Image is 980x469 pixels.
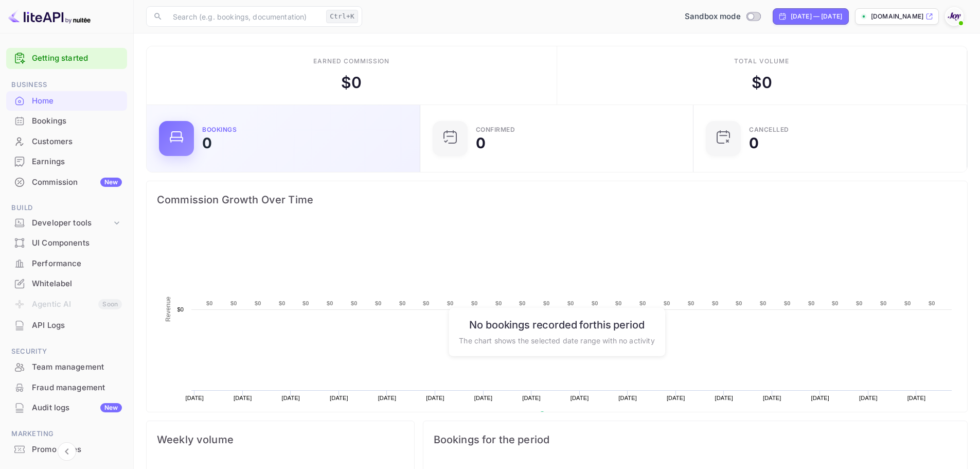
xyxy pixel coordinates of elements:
text: $0 [471,300,478,306]
div: 0 [749,136,759,150]
text: [DATE] [811,395,830,401]
div: Bookings [202,127,237,133]
text: [DATE] [378,395,397,401]
text: [DATE] [715,395,733,401]
text: $0 [255,300,261,306]
a: Audit logsNew [6,398,127,417]
a: Promo codes [6,440,127,459]
text: $0 [712,300,719,306]
text: [DATE] [907,395,926,401]
a: Fraud management [6,378,127,397]
div: Commission [32,177,122,188]
div: Audit logs [32,402,122,414]
div: Bookings [32,115,122,127]
text: $0 [808,300,815,306]
text: $0 [351,300,358,306]
text: [DATE] [859,395,878,401]
div: Customers [6,132,127,152]
div: New [100,403,122,412]
text: [DATE] [426,395,444,401]
a: Whitelabel [6,274,127,293]
div: $ 0 [341,71,362,94]
text: $0 [302,300,309,306]
text: $0 [423,300,430,306]
div: 0 [476,136,486,150]
text: [DATE] [282,395,300,401]
div: Performance [32,258,122,270]
div: Fraud management [6,378,127,398]
text: $0 [543,300,550,306]
div: Earned commission [313,57,389,66]
text: [DATE] [330,395,348,401]
span: Sandbox mode [685,11,741,23]
span: Commission Growth Over Time [157,192,957,208]
text: $0 [279,300,286,306]
div: Ctrl+K [326,10,358,23]
text: $0 [495,300,502,306]
span: Business [6,79,127,91]
h6: No bookings recorded for this period [459,318,654,331]
p: [DOMAIN_NAME] [871,12,923,21]
text: $0 [760,300,767,306]
text: $0 [904,300,911,306]
span: Weekly volume [157,431,404,448]
input: Search (e.g. bookings, documentation) [167,6,322,27]
div: Fraud management [32,382,122,394]
text: $0 [327,300,333,306]
p: The chart shows the selected date range with no activity [459,335,654,345]
a: Earnings [6,152,127,171]
text: $0 [567,300,574,306]
text: [DATE] [474,395,493,401]
text: $0 [639,300,646,306]
div: Total volume [734,57,789,66]
text: $0 [375,300,382,306]
div: Getting started [6,48,127,69]
text: [DATE] [571,395,589,401]
div: CANCELLED [749,127,789,133]
div: UI Components [32,237,122,249]
div: UI Components [6,233,127,253]
div: Confirmed [476,127,515,133]
div: New [100,178,122,187]
span: Security [6,346,127,357]
text: $0 [447,300,454,306]
div: Audit logsNew [6,398,127,418]
div: [DATE] — [DATE] [791,12,842,21]
text: $0 [929,300,935,306]
div: Home [6,91,127,111]
a: UI Components [6,233,127,252]
div: Earnings [32,156,122,168]
div: Earnings [6,152,127,172]
text: $0 [784,300,791,306]
text: [DATE] [763,395,781,401]
div: Developer tools [6,214,127,232]
div: $ 0 [752,71,772,94]
text: $0 [832,300,839,306]
div: Home [32,95,122,107]
div: Performance [6,254,127,274]
text: $0 [519,300,526,306]
text: $0 [664,300,670,306]
button: Collapse navigation [58,442,76,461]
text: $0 [177,306,184,312]
text: $0 [206,300,213,306]
a: Home [6,91,127,110]
text: $0 [880,300,887,306]
text: [DATE] [522,395,541,401]
text: [DATE] [667,395,685,401]
img: With Joy [946,8,963,25]
a: Team management [6,357,127,376]
span: Build [6,202,127,214]
text: $0 [399,300,406,306]
div: Bookings [6,111,127,131]
text: $0 [592,300,598,306]
div: 0 [202,136,212,150]
a: Bookings [6,111,127,130]
div: Team management [32,361,122,373]
a: Performance [6,254,127,273]
a: Getting started [32,53,122,64]
text: $0 [615,300,622,306]
span: Bookings for the period [434,431,957,448]
text: [DATE] [618,395,637,401]
div: API Logs [6,316,127,336]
